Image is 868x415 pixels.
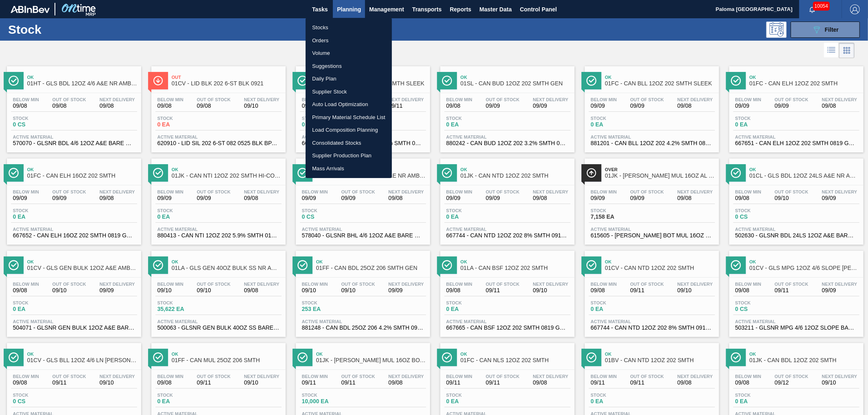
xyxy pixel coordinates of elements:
[306,98,392,111] a: Auto Load Optimization
[306,21,392,34] a: Stocks
[306,34,392,47] a: Orders
[306,85,392,98] a: Supplier Stock
[306,60,392,73] a: Suggestions
[306,47,392,60] a: Volume
[306,137,392,150] a: Consolidated Stocks
[306,111,392,124] a: Primary Material Schedule List
[306,124,392,137] a: Load Composition Planning
[306,149,392,162] a: Supplier Production Plan
[306,162,392,175] a: Mass Arrivals
[306,72,392,85] a: Daily Plan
